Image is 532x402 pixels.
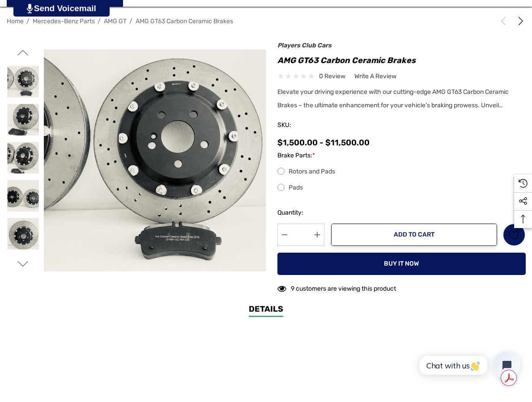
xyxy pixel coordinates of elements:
iframe: Tidio Chat [410,344,528,386]
span: Write a Review [354,72,396,80]
span: 0 review [319,71,345,82]
a: Wish List [503,224,525,246]
a: Write a Review [354,71,396,82]
a: Details [249,303,283,317]
img: AMG GT63 Carbon Ceramic Brakes [7,66,39,97]
img: AMG GT63 Carbon Ceramic Brakes [7,142,39,173]
a: AMG GT [104,17,127,25]
a: Home [7,17,24,25]
label: Pads [277,182,526,193]
label: Rotors and Pads [277,166,526,177]
svg: Wish List [509,230,519,240]
img: AMG GT63 Carbon Ceramic Brakes [7,180,39,212]
button: Buy it now [277,253,526,275]
a: Previous [499,17,511,25]
img: AMG GT63 Carbon Ceramic Brakes [7,218,39,250]
svg: Go to slide 4 of 4 [17,258,29,270]
div: 9 customers are viewing this product [277,280,396,294]
a: Next [513,17,525,25]
svg: Go to slide 2 of 4 [17,47,29,58]
svg: Top [514,215,532,224]
nav: Breadcrumb [7,13,525,29]
label: Brake Parts: [277,150,526,161]
button: Add to Cart [331,224,497,246]
span: Elevate your driving experience with our cutting-edge AMG GT63 Carbon Ceramic Brakes – the ultima... [277,88,509,109]
svg: Social Media [519,197,528,206]
h1: AMG GT63 Carbon Ceramic Brakes [277,53,526,68]
svg: Recently Viewed [519,179,528,188]
a: AMG GT63 Carbon Ceramic Brakes [136,17,233,25]
label: Quantity: [277,207,324,218]
img: AMG GT63 Carbon Ceramic Brakes [7,104,39,135]
a: Mercedes-Benz Parts [33,17,95,25]
a: Players Club Cars [277,42,332,49]
span: $1,500.00 - $11,500.00 [277,138,370,148]
span: SKU: [277,119,322,131]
